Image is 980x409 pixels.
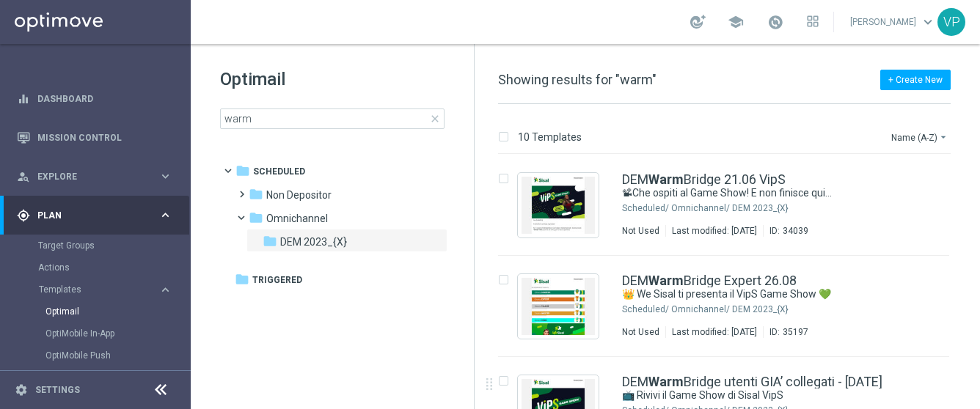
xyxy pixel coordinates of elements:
p: 10 Templates [518,130,582,144]
div: Press SPACE to deselect this row. [483,155,977,256]
a: 👑 We Sisal ti presenta il VipS Game Show 💚 [622,287,854,301]
div: VP [937,8,965,36]
a: Target Groups [38,240,153,251]
a: Actions [38,262,153,273]
a: 📽Che ospiti al Game Show! E non finisce qui… [622,186,854,200]
b: Warm [648,172,684,187]
span: Triggered [252,273,302,287]
a: DEMWarmBridge 21.06 VipS [622,173,786,186]
button: Name (A-Z)arrow_drop_down [890,128,951,146]
span: Templates [39,285,144,294]
div: Optimail [45,301,189,323]
div: 📺 Rivivi il Game Show di Sisal VipS [622,388,888,402]
i: gps_fixed [17,209,30,222]
span: school [728,14,744,30]
span: DEM 2023_{X} [280,235,347,248]
div: Not Used [622,225,659,237]
span: keyboard_arrow_down [920,14,936,30]
div: ID: [763,225,808,237]
div: Target Groups [38,235,189,257]
span: Explore [37,172,158,181]
i: folder [249,187,263,202]
div: Scheduled/Omnichannel/DEM 2023_{X} [671,303,888,315]
button: person_search Explore keyboard_arrow_right [16,171,173,183]
i: folder [235,163,250,178]
i: arrow_drop_down [937,131,949,143]
div: Mission Control [17,118,172,157]
div: Press SPACE to select this row. [483,256,977,357]
div: 34039 [783,225,808,237]
a: OptiMobile Push [45,350,153,361]
a: Settings [35,386,80,394]
div: Actions [38,257,189,279]
h1: Optimail [220,67,445,91]
div: OptiMobile Push [45,344,189,366]
div: 👑 We Sisal ti presenta il VipS Game Show 💚 [622,287,888,301]
input: Search Template [220,108,445,129]
i: keyboard_arrow_right [158,169,172,183]
i: person_search [17,170,30,183]
span: Scheduled [253,165,305,178]
div: Plan [17,209,158,222]
b: Warm [648,374,684,389]
a: 📺 Rivivi il Game Show di Sisal VipS [622,388,854,402]
span: Showing results for "warm" [498,72,657,87]
a: Dashboard [37,79,172,118]
i: keyboard_arrow_right [158,283,172,297]
span: Omnichannel [266,212,328,225]
span: Non Depositor [266,188,332,202]
div: Scheduled/ [622,202,669,214]
div: Explore [17,170,158,183]
div: Scheduled/Omnichannel/DEM 2023_{X} [671,202,888,214]
i: folder [235,272,249,287]
div: Scheduled/ [622,303,669,315]
a: Mission Control [37,118,172,157]
div: 📽Che ospiti al Game Show! E non finisce qui… [622,186,888,200]
i: equalizer [17,92,30,106]
a: DEMWarmBridge utenti GIA’ collegati - [DATE] [622,375,882,388]
img: 35197.jpeg [522,278,595,335]
i: keyboard_arrow_right [158,208,172,222]
a: OptiMobile In-App [45,328,153,339]
button: Mission Control [16,132,173,144]
b: Warm [648,273,684,288]
i: folder [249,210,263,225]
button: equalizer Dashboard [16,93,173,105]
a: Optimail [45,306,153,317]
span: close [429,113,441,125]
i: folder [263,234,277,248]
div: Not Used [622,326,659,338]
a: [PERSON_NAME]keyboard_arrow_down [849,11,937,33]
i: settings [15,383,28,397]
div: Last modified: [DATE] [666,326,763,338]
button: Templates keyboard_arrow_right [38,284,173,295]
div: ID: [763,326,808,338]
div: OptiMobile In-App [45,323,189,344]
button: + Create New [880,70,951,90]
a: DEMWarmBridge Expert 26.08 [622,274,797,287]
div: 35197 [783,326,808,338]
div: Dashboard [17,79,172,118]
div: Templates [39,285,158,294]
div: Last modified: [DATE] [666,225,763,237]
img: 34039.jpeg [522,177,595,234]
span: Plan [37,211,158,220]
button: gps_fixed Plan keyboard_arrow_right [16,210,173,221]
div: Optipush [45,366,189,388]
